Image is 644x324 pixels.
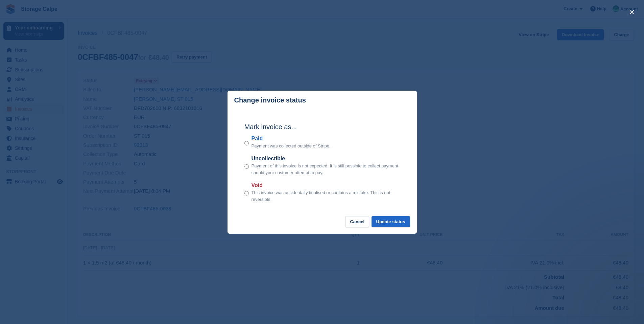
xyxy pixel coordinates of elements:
h2: Mark invoice as... [244,122,400,132]
p: Payment of this invoice is not expected. It is still possible to collect payment should your cust... [252,163,400,176]
p: This invoice was accidentally finalised or contains a mistake. This is not reversible. [252,189,400,203]
label: Void [252,181,400,189]
button: Update status [372,216,410,227]
p: Change invoice status [234,96,306,104]
button: close [626,7,637,18]
p: Payment was collected outside of Stripe. [252,143,331,149]
button: Cancel [345,216,369,227]
label: Uncollectible [252,155,400,163]
label: Paid [252,135,331,143]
